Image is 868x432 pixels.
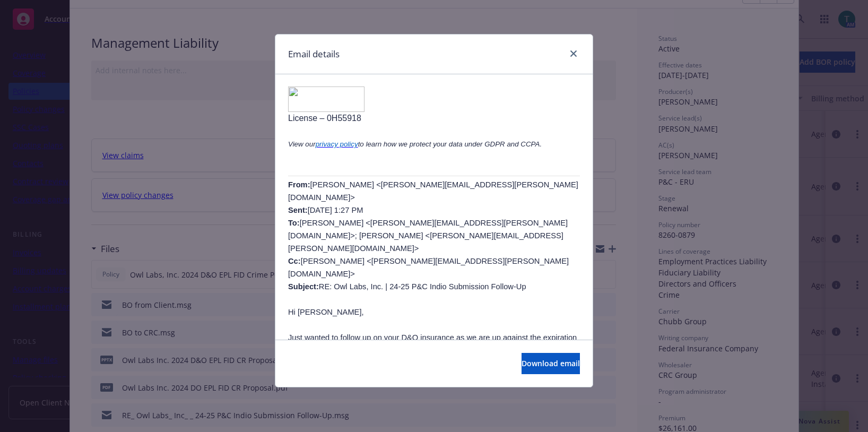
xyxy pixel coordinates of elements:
[288,180,578,291] span: [PERSON_NAME] <[PERSON_NAME][EMAIL_ADDRESS][PERSON_NAME][DOMAIN_NAME]> [DATE] 1:27 PM [PERSON_NAM...
[288,308,364,316] span: Hi [PERSON_NAME],
[522,353,580,374] button: Download email
[522,358,580,368] span: Download email
[288,333,577,393] span: Just wanted to follow up on your D&O insurance as we are up against the expiration date. I have r...
[288,257,301,265] b: Cc:
[288,282,319,291] b: Subject:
